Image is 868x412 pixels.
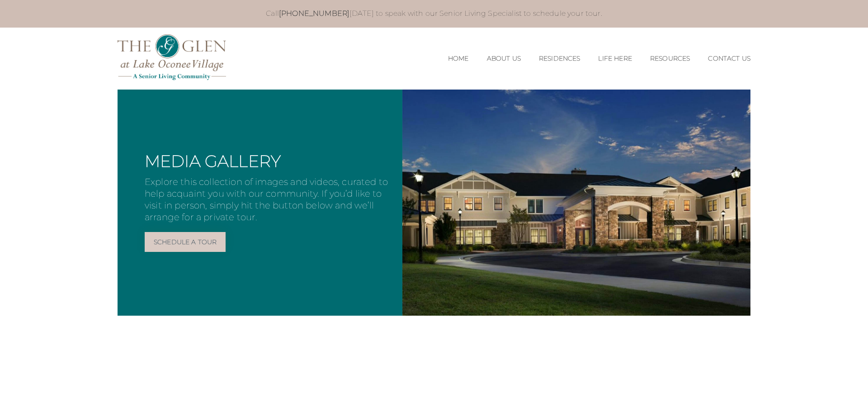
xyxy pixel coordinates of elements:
[145,232,226,252] a: Schedule a Tour
[279,9,349,18] a: [PHONE_NUMBER]
[598,55,632,62] a: Life Here
[127,9,741,19] p: Call [DATE] to speak with our Senior Living Specialist to schedule your tour.
[118,34,226,80] img: The Glen Lake Oconee Home
[650,55,690,62] a: Resources
[448,55,469,62] a: Home
[145,176,393,223] p: Explore this collection of images and videos, curated to help acquaint you with our community. If...
[487,55,521,62] a: About Us
[539,55,580,62] a: Residences
[708,55,750,62] a: Contact Us
[145,153,393,169] h2: Media Gallery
